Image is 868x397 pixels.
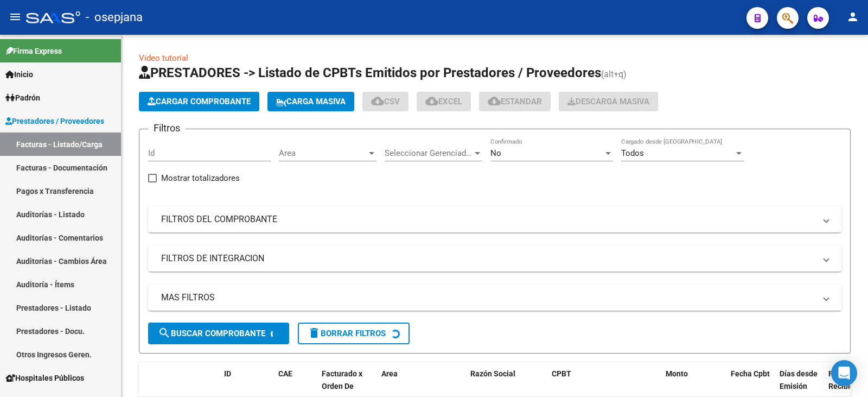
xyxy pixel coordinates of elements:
[362,92,409,111] button: CSV
[279,148,367,158] span: Area
[5,68,33,80] span: Inicio
[479,92,551,111] button: Estandar
[731,369,770,378] span: Fecha Cpbt
[298,323,410,344] button: Borrar Filtros
[5,92,40,104] span: Padrón
[139,53,188,63] a: Video tutorial
[148,285,841,311] mat-expansion-panel-header: MAS FILTROS
[9,10,22,23] mat-icon: menu
[470,369,515,378] span: Razón Social
[148,97,251,106] span: Cargar Comprobante
[161,172,240,185] span: Mostrar totalizadores
[5,45,62,57] span: Firma Express
[559,92,658,111] button: Descarga Masiva
[828,369,859,390] span: Fecha Recibido
[371,97,400,106] span: CSV
[161,292,815,304] mat-panel-title: MAS FILTROS
[780,369,818,390] span: Días desde Emisión
[158,326,171,339] mat-icon: search
[161,253,815,264] mat-panel-title: FILTROS DE INTEGRACION
[224,369,231,378] span: ID
[621,148,644,158] span: Todos
[666,369,688,378] span: Monto
[161,213,815,225] mat-panel-title: FILTROS DEL COMPROBANTE
[86,5,143,29] span: - osepjana
[267,92,354,111] button: Carga Masiva
[158,329,265,338] span: Buscar Comprobante
[5,115,104,127] span: Prestadores / Proveedores
[322,369,362,390] span: Facturado x Orden De
[148,323,289,344] button: Buscar Comprobante
[601,69,627,79] span: (alt+q)
[831,360,857,386] div: Open Intercom Messenger
[425,94,438,108] mat-icon: cloud_download
[276,97,346,106] span: Carga Masiva
[488,94,501,108] mat-icon: cloud_download
[148,121,186,136] h3: Filtros
[148,245,841,272] mat-expansion-panel-header: FILTROS DE INTEGRACION
[490,148,501,158] span: No
[559,92,658,111] app-download-masive: Descarga masiva de comprobantes (adjuntos)
[417,92,471,111] button: EXCEL
[552,369,571,378] span: CPBT
[139,92,259,111] button: Cargar Comprobante
[5,372,84,384] span: Hospitales Públicos
[846,10,859,23] mat-icon: person
[488,97,542,106] span: Estandar
[278,369,292,378] span: CAE
[567,97,649,106] span: Descarga Masiva
[139,65,601,80] span: PRESTADORES -> Listado de CPBTs Emitidos por Prestadores / Proveedores
[381,369,398,378] span: Area
[385,148,473,158] span: Seleccionar Gerenciador
[148,206,841,232] mat-expansion-panel-header: FILTROS DEL COMPROBANTE
[308,326,321,339] mat-icon: delete
[308,329,386,338] span: Borrar Filtros
[371,94,384,108] mat-icon: cloud_download
[425,97,462,106] span: EXCEL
